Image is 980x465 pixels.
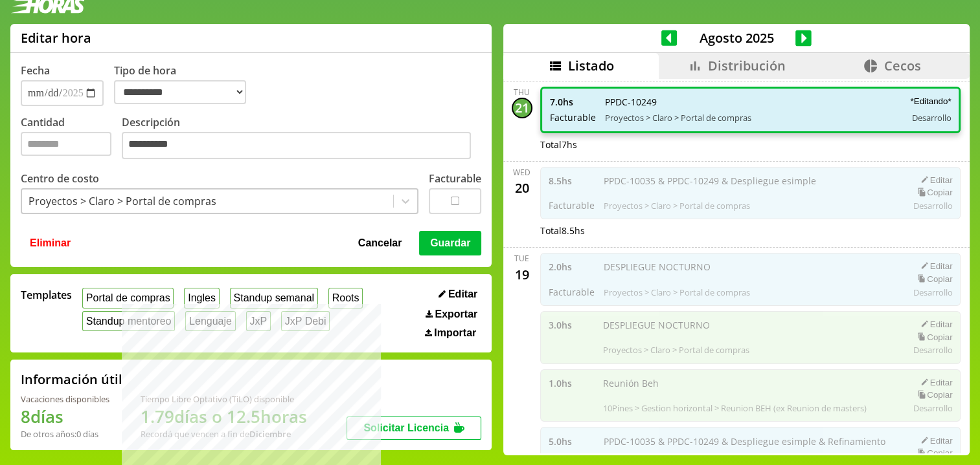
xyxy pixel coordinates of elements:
[82,311,175,331] button: Standup mentoreo
[435,308,477,320] span: Exportar
[677,29,795,47] span: Agosto 2025
[419,231,481,255] button: Guardar
[514,87,530,98] div: Thu
[21,63,50,78] label: Fecha
[184,288,219,308] button: Ingles
[568,57,614,74] span: Listado
[21,288,72,302] span: Templates
[354,231,406,255] button: Cancelar
[114,63,256,106] label: Tipo de hora
[448,288,477,300] span: Editar
[122,132,471,159] textarea: Descripción
[503,79,970,453] div: scrollable content
[328,288,363,308] button: Roots
[434,327,476,339] span: Importar
[141,405,307,428] h1: 1.79 días o 12.5 horas
[514,253,529,264] div: Tue
[141,428,307,440] div: Recordá que vencen a fin de
[512,264,532,285] div: 19
[435,288,481,301] button: Editar
[347,416,481,440] button: Solicitar Licencia
[21,171,99,186] label: Centro de costo
[82,288,174,308] button: Portal de compras
[28,194,216,208] div: Proyectos > Claro > Portal de compras
[249,428,291,440] b: Diciembre
[21,371,122,388] h2: Información útil
[230,288,318,308] button: Standup semanal
[26,231,74,255] button: Eliminar
[21,428,109,440] div: De otros años: 0 días
[540,224,961,237] div: Total 8.5 hs
[21,405,109,428] h1: 8 días
[114,80,246,104] select: Tipo de hora
[21,132,111,156] input: Cantidad
[512,98,532,118] div: 21
[512,178,532,199] div: 20
[246,311,271,331] button: JxP
[21,115,122,162] label: Cantidad
[513,167,530,178] div: Wed
[422,308,481,321] button: Exportar
[540,138,961,151] div: Total 7 hs
[708,57,786,74] span: Distribución
[122,115,481,162] label: Descripción
[141,393,307,405] div: Tiempo Libre Optativo (TiLO) disponible
[281,311,330,331] button: JxP Debi
[429,171,481,186] label: Facturable
[883,57,920,74] span: Cecos
[363,422,449,433] span: Solicitar Licencia
[21,29,91,47] h1: Editar hora
[185,311,235,331] button: Lenguaje
[21,393,109,405] div: Vacaciones disponibles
